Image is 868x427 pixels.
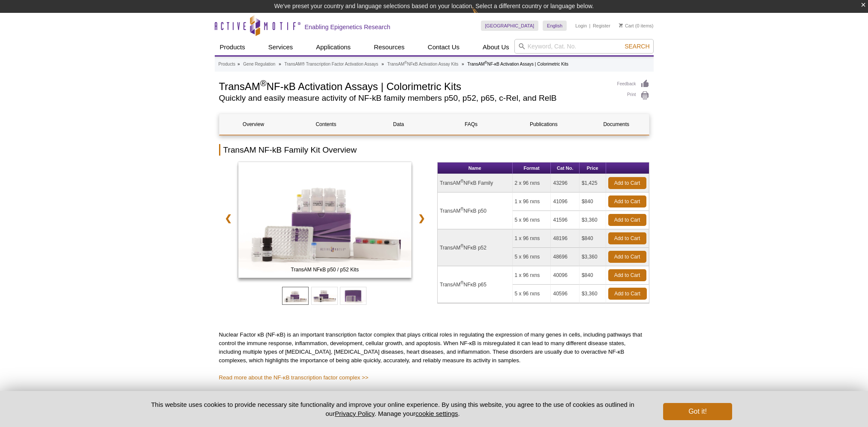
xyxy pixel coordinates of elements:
[405,60,407,65] sup: ®
[608,214,646,226] a: Add to Cart
[415,410,458,417] button: cookie settings
[513,248,551,266] td: 5 x 96 rxns
[608,251,646,263] a: Add to Cart
[580,285,606,303] td: $3,360
[219,374,369,381] a: Read more about the NF-κB transcription factor complex >>
[481,21,539,31] a: [GEOGRAPHIC_DATA]
[510,114,578,135] a: Publications
[543,21,567,31] a: English
[279,62,281,66] li: »
[136,400,649,418] p: This website uses cookies to provide necessary site functionality and improve your online experie...
[617,79,649,89] a: Feedback
[551,174,579,192] td: 43296
[625,43,649,50] span: Search
[387,60,458,68] a: TransAM®NFκB Activation Assay Kits
[608,195,646,207] a: Add to Cart
[551,162,579,174] th: Cat No.
[478,39,514,55] a: About Us
[551,211,579,229] td: 41596
[580,162,606,174] th: Price
[285,60,378,68] a: TransAM® Transcription Factor Activation Assays
[580,211,606,229] td: $3,360
[582,114,650,135] a: Documents
[551,266,579,285] td: 40096
[438,162,513,174] th: Name
[219,114,288,135] a: Overview
[219,331,649,365] p: Nuclear Factor κB (NF-κB) is an important transcription factor complex that plays critical roles ...
[412,208,431,228] a: ❯
[438,229,513,266] td: TransAM NFκB p52
[472,6,495,27] img: Change Here
[619,23,623,27] img: Your Cart
[514,39,654,54] input: Keyword, Cat. No.
[305,23,390,31] h2: Enabling Epigenetics Research
[219,79,609,92] h1: TransAM NF-κB Activation Assays | Colorimetric Kits
[438,192,513,229] td: TransAM NFκB p50
[513,211,551,229] td: 5 x 96 rxns
[513,162,551,174] th: Format
[608,269,646,281] a: Add to Cart
[381,62,384,66] li: »
[237,62,240,66] li: »
[551,285,579,303] td: 40596
[619,21,654,31] li: (0 items)
[460,244,463,248] sup: ®
[619,23,634,29] a: Cart
[215,39,250,55] a: Products
[335,410,374,417] a: Privacy Policy
[219,208,237,228] a: ❮
[460,179,463,183] sup: ®
[311,39,356,55] a: Applications
[608,232,646,244] a: Add to Cart
[423,39,465,55] a: Contact Us
[551,229,579,248] td: 48196
[219,144,649,156] h2: TransAM NF-kB Family Kit Overview
[263,39,298,55] a: Services
[462,62,464,66] li: »
[219,391,649,401] h3: Using TransAM DNA-Binding ELISAs to Measure NF-κB Activity
[575,23,587,29] a: Login
[580,248,606,266] td: $3,360
[238,162,412,280] a: TransAM NFκB p50 / p52 Kits
[580,174,606,192] td: $1,425
[608,177,646,189] a: Add to Cart
[513,266,551,285] td: 1 x 96 rxns
[663,403,732,420] button: Got it!
[580,192,606,211] td: $840
[364,114,432,135] a: Data
[593,23,610,29] a: Register
[513,285,551,303] td: 5 x 96 rxns
[580,229,606,248] td: $840
[617,91,649,100] a: Print
[608,288,647,300] a: Add to Cart
[460,280,463,285] sup: ®
[219,94,609,102] h2: Quickly and easily measure activity of NF-kB family members p50, p52, p65, c-Rel, and RelB
[243,60,275,68] a: Gene Regulation
[513,229,551,248] td: 1 x 96 rxns
[513,174,551,192] td: 2 x 96 rxns
[438,266,513,303] td: TransAM NFκB p65
[589,21,591,31] li: |
[260,78,267,88] sup: ®
[292,114,360,135] a: Contents
[551,248,579,266] td: 48696
[240,265,410,274] span: TransAM NFκB p50 / p52 Kits
[622,42,652,50] button: Search
[467,62,568,66] li: TransAM NF-κB Activation Assays | Colorimetric Kits
[513,192,551,211] td: 1 x 96 rxns
[485,60,487,65] sup: ®
[369,39,410,55] a: Resources
[437,114,505,135] a: FAQs
[438,174,513,192] td: TransAM NFκB Family
[219,60,235,68] a: Products
[551,192,579,211] td: 41096
[460,207,463,211] sup: ®
[580,266,606,285] td: $840
[238,162,412,278] img: TransAM NFκB p50 / p52 Kits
